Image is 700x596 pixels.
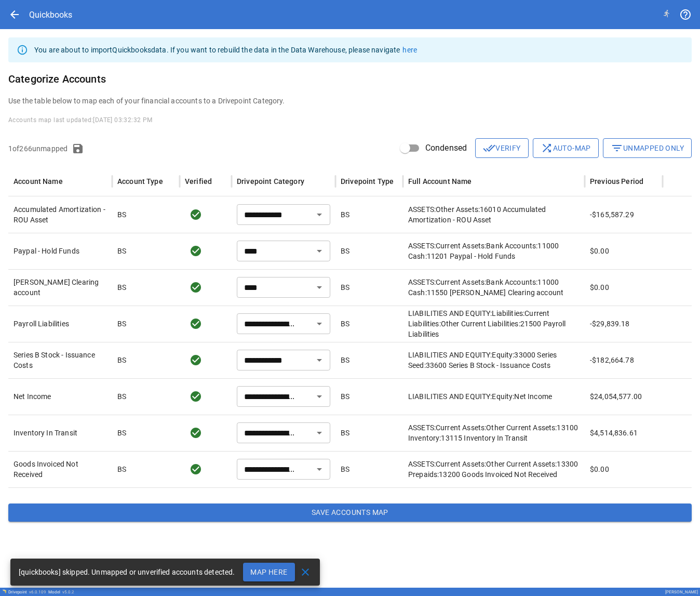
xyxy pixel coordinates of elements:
[312,462,327,476] button: Open
[541,142,553,154] span: shuffle
[590,282,609,293] p: $0.00
[483,142,495,154] span: done_all
[341,246,349,256] p: BS
[590,391,642,402] p: $24,054,577.00
[117,209,126,220] p: BS
[2,589,6,593] img: Drivepoint
[117,464,126,474] p: BS
[14,277,107,298] p: [PERSON_NAME] Clearing account
[8,116,153,124] span: Accounts map last updated: [DATE] 03:32:32 PM
[603,138,692,158] button: Unmapped Only
[117,428,126,438] p: BS
[611,142,623,154] span: filter_list
[185,177,212,186] div: Verified
[19,563,235,581] div: [quickbooks] skipped. Unmapped or unverified accounts detected.
[341,428,349,438] p: BS
[117,355,126,365] p: BS
[8,8,21,21] span: arrow_back
[533,138,599,158] button: Auto-map
[341,355,349,365] p: BS
[590,464,609,474] p: $0.00
[402,46,417,54] a: here
[341,319,349,329] p: BS
[117,177,163,186] div: Account Type
[14,204,107,225] p: Accumulated Amortization - ROU Asset
[408,391,580,402] p: LIABILITIES AND EQUITY:Equity:Net Income
[590,319,630,329] p: -$29,839.18
[14,428,107,438] p: Inventory In Transit
[117,246,126,256] p: BS
[590,428,638,438] p: $4,514,836.61
[14,246,107,256] p: Paypal - Hold Funds
[312,244,327,258] button: Open
[14,177,63,186] div: Account Name
[341,209,349,220] p: BS
[408,177,472,186] div: Full Account Name
[299,566,312,578] span: close
[312,280,327,295] button: Open
[14,319,107,329] p: Payroll Liabilities
[48,590,74,594] div: Model
[117,282,126,293] p: BS
[8,96,692,106] p: Use the table below to map each of your financial accounts to a Drivepoint Category.
[408,422,580,443] p: ASSETS:Current Assets:Other Current Assets:13100 Inventory:13115 Inventory In Transit
[14,350,107,370] p: Series B Stock - Issuance Costs
[425,142,467,154] span: Condensed
[408,241,580,261] p: ASSETS:Current Assets:Bank Accounts:11000 Cash:11201 Paypal - Hold Funds
[34,41,417,59] div: You are about to import Quickbooks data. If you want to rebuild the data in the Data Warehouse, p...
[312,207,327,222] button: Open
[341,391,349,402] p: BS
[665,590,698,594] div: [PERSON_NAME]
[475,138,528,158] button: Verify
[312,426,327,440] button: Open
[14,459,107,480] p: Goods Invoiced Not Received
[14,391,107,402] p: Net Income
[62,590,74,594] span: v 5.0.2
[341,177,394,186] div: Drivepoint Type
[8,143,68,154] p: 1 of 266 unmapped
[408,308,580,339] p: LIABILITIES AND EQUITY:Liabilities:Current Liabilities:Other Current Liabilities:21500 Payroll Li...
[243,563,294,581] button: Map Here
[408,277,580,298] p: ASSETS:Current Assets:Bank Accounts:11000 Cash:11550 [PERSON_NAME] Clearing account
[8,504,692,522] button: Save Accounts Map
[312,389,327,404] button: Open
[8,590,46,594] div: Drivepoint
[590,177,643,186] div: Previous Period
[117,319,126,329] p: BS
[590,246,609,256] p: $0.00
[237,177,304,186] div: Drivepoint Category
[29,10,72,20] div: Quickbooks
[117,391,126,402] p: BS
[590,355,634,365] p: -$182,664.78
[341,282,349,293] p: BS
[341,464,349,474] p: BS
[408,459,580,480] p: ASSETS:Current Assets:Other Current Assets:13300 Prepaids:13200 Goods Invoiced Not Received
[8,71,692,87] h6: Categorize Accounts
[408,204,580,225] p: ASSETS:Other Assets:16010 Accumulated Amortization - ROU Asset
[590,209,634,220] p: -$165,587.29
[312,353,327,367] button: Open
[29,590,46,594] span: v 6.0.109
[312,316,327,331] button: Open
[408,350,580,370] p: LIABILITIES AND EQUITY:Equity:33000 Series Seed:33600 Series B Stock - Issuance Costs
